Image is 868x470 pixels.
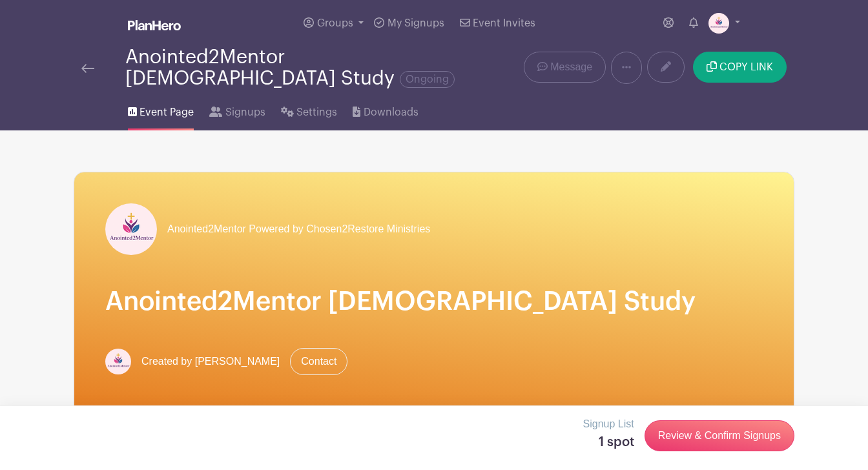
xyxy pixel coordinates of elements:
[225,105,265,120] span: Signups
[473,18,535,28] span: Event Invites
[167,221,430,237] span: Anointed2Mentor Powered by Chosen2Restore Ministries
[105,286,763,317] h1: Anointed2Mentor [DEMOGRAPHIC_DATA] Study
[290,348,347,375] a: Contact
[209,89,265,130] a: Signups
[387,18,444,28] span: My Signups
[583,416,634,432] p: Signup List
[583,434,634,450] h5: 1 spot
[719,62,773,72] span: COPY LINK
[105,203,157,255] img: file_00000000866461f4a6ce586c1d6b3f11.png
[708,13,729,34] img: file_00000000866461f4a6ce586c1d6b3f11.png
[141,354,280,369] span: Created by [PERSON_NAME]
[128,89,194,130] a: Event Page
[81,64,94,73] img: back-arrow-29a5d9b10d5bd6ae65dc969a981735edf675c4d7a1fe02e03b50dbd4ba3cdb55.svg
[400,71,455,88] span: Ongoing
[353,89,418,130] a: Downloads
[693,52,787,83] button: COPY LINK
[524,52,606,83] a: Message
[317,18,353,28] span: Groups
[139,105,194,120] span: Event Page
[645,420,794,451] a: Review & Confirm Signups
[105,349,131,374] img: file_00000000866461f4a6ce586c1d6b3f11.png
[128,20,181,30] img: logo_white-6c42ec7e38ccf1d336a20a19083b03d10ae64f83f12c07503d8b9e83406b4c7d.svg
[281,89,337,130] a: Settings
[550,59,592,75] span: Message
[296,105,337,120] span: Settings
[125,46,476,89] div: Anointed2Mentor [DEMOGRAPHIC_DATA] Study
[364,105,418,120] span: Downloads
